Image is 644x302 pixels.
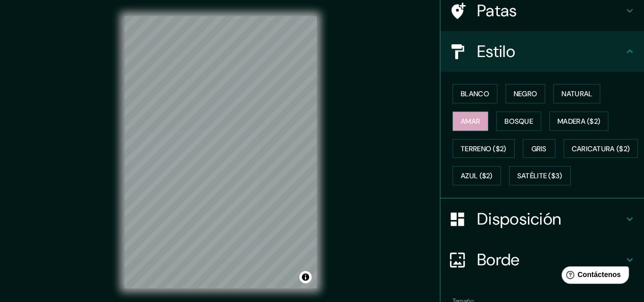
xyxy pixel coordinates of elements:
[461,89,489,98] font: Blanco
[453,139,515,158] button: Terreno ($2)
[505,117,533,126] font: Bosque
[564,139,638,158] button: Caricatura ($2)
[549,112,608,131] button: Madera ($2)
[124,16,317,288] canvas: Mapa
[557,117,600,126] font: Madera ($2)
[461,172,493,181] font: Azul ($2)
[531,144,547,153] font: Gris
[572,144,630,153] font: Caricatura ($2)
[453,84,497,103] button: Blanco
[553,84,600,103] button: Natural
[517,172,563,181] font: Satélite ($3)
[562,89,592,98] font: Natural
[461,117,480,126] font: Amar
[477,208,561,230] font: Disposición
[477,41,515,62] font: Estilo
[506,84,546,103] button: Negro
[496,112,541,131] button: Bosque
[440,199,644,239] div: Disposición
[553,262,633,291] iframe: Lanzador de widgets de ayuda
[461,144,507,153] font: Terreno ($2)
[440,239,644,280] div: Borde
[523,139,555,158] button: Gris
[299,271,312,283] button: Activar o desactivar atribución
[453,112,488,131] button: Amar
[509,166,571,185] button: Satélite ($3)
[477,249,520,270] font: Borde
[453,166,501,185] button: Azul ($2)
[514,89,538,98] font: Negro
[440,31,644,72] div: Estilo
